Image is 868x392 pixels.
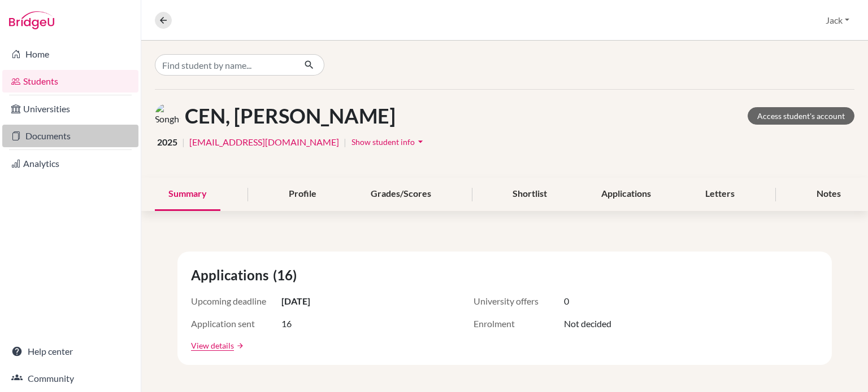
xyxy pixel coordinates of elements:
span: University offers [474,294,564,308]
a: Students [2,70,138,93]
a: Universities [2,98,138,120]
a: Access student's account [748,107,854,125]
a: View details [191,340,234,351]
button: Show student infoarrow_drop_down [351,133,427,151]
input: Find student by name... [155,54,295,76]
div: Profile [275,178,330,211]
div: Shortlist [499,178,561,211]
span: (16) [273,265,301,285]
img: Bridge-U [9,11,54,29]
span: 0 [564,294,569,308]
div: Applications [588,178,665,211]
a: Community [2,367,138,390]
span: 16 [281,317,292,331]
span: | [344,135,346,149]
span: 2025 [157,135,177,149]
a: [EMAIL_ADDRESS][DOMAIN_NAME] [189,135,339,149]
div: Grades/Scores [357,178,445,211]
span: Show student info [351,137,415,147]
a: Documents [2,125,138,147]
div: Notes [803,178,854,211]
button: Jack [821,10,854,31]
span: Applications [191,265,273,285]
span: | [182,135,185,149]
a: Help center [2,340,138,363]
a: Analytics [2,152,138,175]
span: [DATE] [281,294,310,308]
div: Letters [692,178,748,211]
i: arrow_drop_down [415,136,426,147]
span: Not decided [564,317,611,331]
a: Home [2,43,138,65]
span: Upcoming deadline [191,294,281,308]
h1: CEN, [PERSON_NAME] [185,104,396,128]
a: arrow_forward [234,342,244,350]
img: Songhan CEN's avatar [155,103,180,129]
span: Enrolment [474,317,564,331]
div: Summary [155,178,220,211]
span: Application sent [191,317,281,331]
